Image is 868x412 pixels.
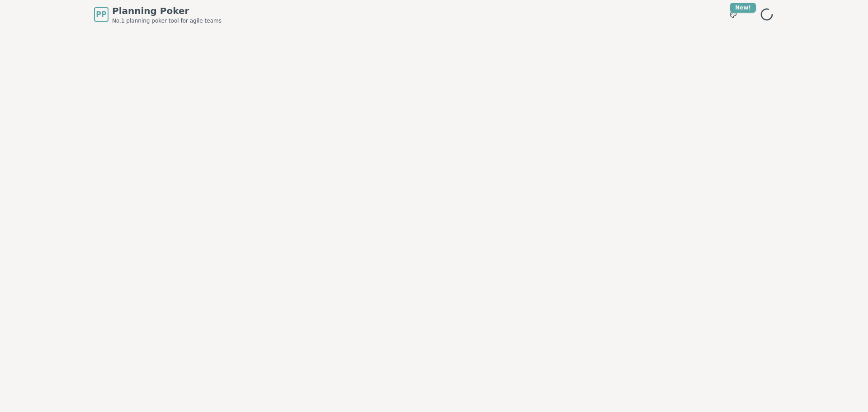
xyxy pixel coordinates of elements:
a: PPPlanning PokerNo.1 planning poker tool for agile teams [94,5,222,24]
span: PP [96,9,106,20]
div: New! [730,3,756,13]
span: No.1 planning poker tool for agile teams [112,17,222,24]
button: New! [725,6,741,23]
span: Planning Poker [112,5,222,17]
